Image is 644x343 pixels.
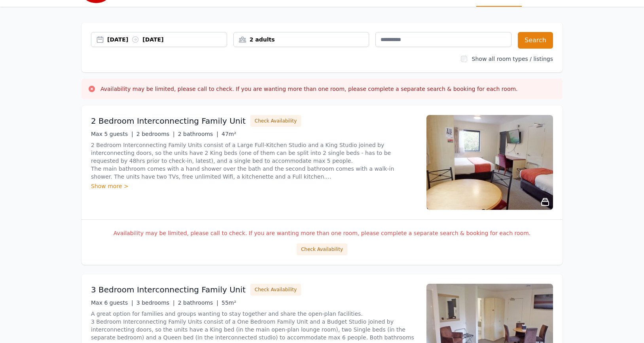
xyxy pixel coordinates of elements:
[178,300,218,306] span: 2 bathrooms |
[91,182,417,190] div: Show more >
[136,300,175,306] span: 3 bedrooms |
[91,300,133,306] span: Max 6 guests |
[107,36,227,43] div: [DATE] [DATE]
[250,284,301,296] button: Check Availability
[91,141,417,181] p: 2 Bedroom Interconnecting Family Units consist of a Large Full-Kitchen Studio and a King Studio j...
[91,131,133,137] span: Max 5 guests |
[91,115,246,126] h3: 2 Bedroom Interconnecting Family Unit
[178,131,218,137] span: 2 bathrooms |
[297,243,347,255] button: Check Availability
[91,284,246,295] h3: 3 Bedroom Interconnecting Family Unit
[100,85,518,93] h3: Availability may be limited, please call to check. If you are wanting more than one room, please ...
[472,56,553,62] label: Show all room types / listings
[222,131,236,137] span: 47m²
[136,131,175,137] span: 2 bedrooms |
[518,32,553,49] button: Search
[91,229,553,237] p: Availability may be limited, please call to check. If you are wanting more than one room, please ...
[222,300,236,306] span: 55m²
[234,36,369,43] div: 2 adults
[250,115,301,127] button: Check Availability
